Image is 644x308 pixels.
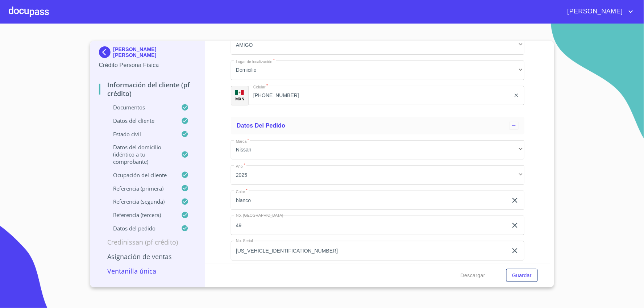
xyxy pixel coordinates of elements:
[235,96,245,101] p: MXN
[512,271,532,280] span: Guardar
[511,221,519,230] button: clear input
[99,143,182,165] p: Datos del domicilio (idéntico a tu comprobante)
[237,122,285,129] span: Datos del pedido
[458,269,488,282] button: Descargar
[99,211,182,218] p: Referencia (tercera)
[231,140,524,160] div: Nissan
[99,104,182,111] p: Documentos
[113,46,196,58] p: [PERSON_NAME] [PERSON_NAME]
[99,198,182,205] p: Referencia (segunda)
[99,225,182,232] p: Datos del pedido
[514,92,519,98] button: clear input
[511,246,519,255] button: clear input
[562,6,627,17] span: [PERSON_NAME]
[231,165,524,185] div: 2025
[231,35,524,55] div: AMIGO
[99,80,196,98] p: Información del cliente (PF crédito)
[99,252,196,261] p: Asignación de Ventas
[235,90,244,95] img: R93DlvwvvjP9fbrDwZeCRYBHk45OWMq+AAOlFVsxT89f82nwPLnD58IP7+ANJEaWYhP0Tx8kkA0WlQMPQsAAgwAOmBj20AXj6...
[231,117,524,134] div: Datos del pedido
[461,271,485,280] span: Descargar
[506,269,537,282] button: Guardar
[99,61,196,70] p: Crédito Persona Física
[99,46,113,58] img: Docupass spot blue
[99,117,182,124] p: Datos del cliente
[99,130,182,138] p: Estado Civil
[99,185,182,192] p: Referencia (primera)
[99,267,196,275] p: Ventanilla única
[511,196,519,205] button: clear input
[99,171,182,179] p: Ocupación del Cliente
[99,46,196,61] div: [PERSON_NAME] [PERSON_NAME]
[99,238,196,246] p: Credinissan (PF crédito)
[231,61,524,80] div: Domicilio
[562,6,635,17] button: account of current user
